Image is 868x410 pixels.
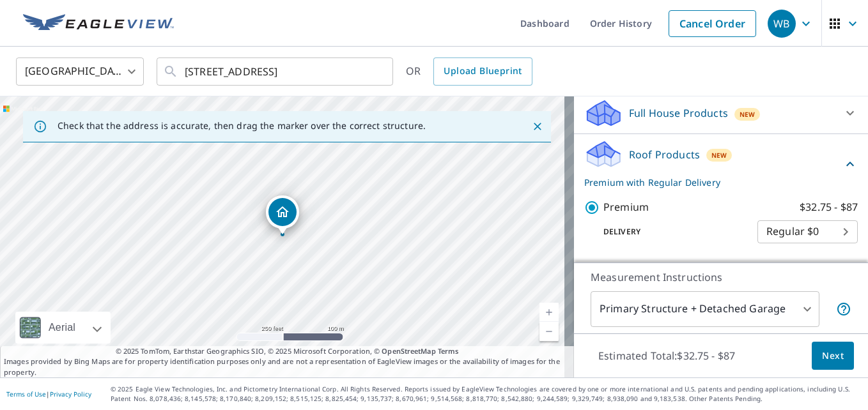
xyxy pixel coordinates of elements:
[836,301,851,317] span: Your report will include the primary structure and a detached garage if one exists.
[16,54,144,89] div: [GEOGRAPHIC_DATA]
[603,199,649,215] p: Premium
[15,312,111,344] div: Aerial
[382,346,435,356] a: OpenStreetMap
[584,226,757,238] p: Delivery
[584,139,858,189] div: Roof ProductsNewPremium with Regular Delivery
[444,63,522,79] span: Upload Blueprint
[584,176,842,189] p: Premium with Regular Delivery
[266,195,299,235] div: Dropped pin, building 1, Residential property, 1045 NW 10th St Boynton Beach, FL 33426
[185,54,367,89] input: Search by address or latitude-longitude
[768,10,796,38] div: WB
[669,10,756,37] a: Cancel Order
[433,57,532,86] a: Upload Blueprint
[740,109,756,119] span: New
[812,342,854,370] button: Next
[629,147,700,162] p: Roof Products
[58,120,426,132] p: Check that the address is accurate, then drag the marker over the correct structure.
[529,118,546,135] button: Close
[629,105,728,121] p: Full House Products
[711,150,727,160] span: New
[6,390,91,398] p: |
[539,322,559,341] a: Current Level 17, Zoom Out
[591,291,819,327] div: Primary Structure + Detached Garage
[800,199,858,215] p: $32.75 - $87
[45,312,79,344] div: Aerial
[111,384,862,404] p: © 2025 Eagle View Technologies, Inc. and Pictometry International Corp. All Rights Reserved. Repo...
[23,14,174,33] img: EV Logo
[406,57,532,86] div: OR
[584,98,858,128] div: Full House ProductsNew
[822,348,844,364] span: Next
[539,303,559,322] a: Current Level 17, Zoom In
[6,390,46,399] a: Terms of Use
[757,214,858,250] div: Regular $0
[116,346,459,357] span: © 2025 TomTom, Earthstar Geographics SIO, © 2025 Microsoft Corporation, ©
[591,270,851,285] p: Measurement Instructions
[438,346,459,356] a: Terms
[588,342,745,370] p: Estimated Total: $32.75 - $87
[50,390,91,399] a: Privacy Policy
